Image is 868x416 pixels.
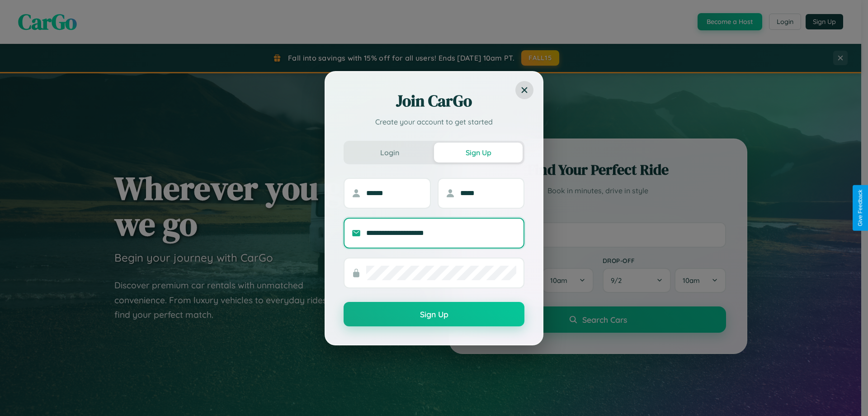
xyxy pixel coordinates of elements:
h2: Join CarGo [344,90,524,112]
div: Give Feedback [857,190,863,226]
p: Create your account to get started [344,116,524,127]
button: Sign Up [344,302,524,326]
button: Login [345,143,434,163]
button: Sign Up [434,143,523,163]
